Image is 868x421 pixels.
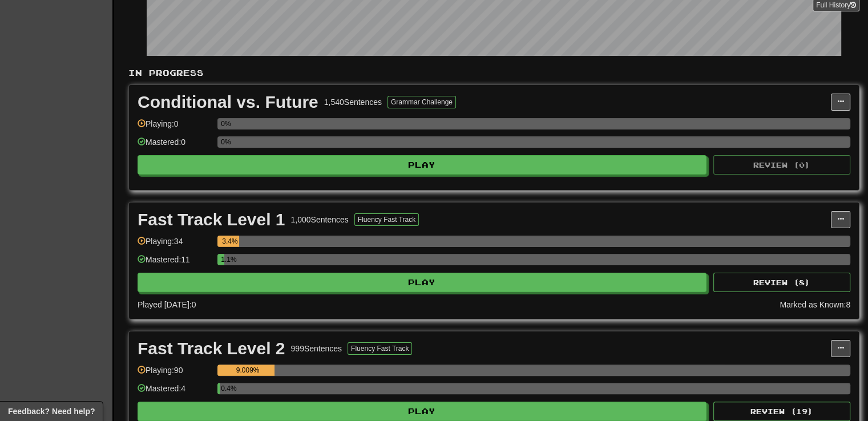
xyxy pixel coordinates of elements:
button: Play [138,155,706,175]
div: Mastered: 11 [138,254,212,273]
button: Fluency Fast Track [348,342,412,355]
div: 999 Sentences [291,343,342,354]
div: 1.1% [221,254,224,265]
button: Grammar Challenge [387,96,456,108]
span: Open feedback widget [8,406,95,417]
div: Playing: 0 [138,118,212,137]
div: 1,540 Sentences [324,96,382,108]
button: Play [138,402,706,421]
div: Marked as Known: 8 [780,299,850,310]
p: In Progress [128,67,859,79]
div: Mastered: 4 [138,383,212,402]
div: 3.4% [221,236,239,247]
button: Review (19) [713,402,850,421]
button: Review (8) [713,273,850,292]
span: Played [DATE]: 0 [138,300,196,309]
div: Playing: 34 [138,236,212,254]
button: Review (0) [713,155,850,175]
div: 1,000 Sentences [291,214,349,225]
div: 9.009% [221,365,274,376]
button: Fluency Fast Track [354,213,419,226]
div: Playing: 90 [138,365,212,383]
div: Fast Track Level 1 [138,211,285,228]
div: Fast Track Level 2 [138,340,285,357]
button: Play [138,273,706,292]
div: Conditional vs. Future [138,94,318,111]
div: Mastered: 0 [138,136,212,155]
